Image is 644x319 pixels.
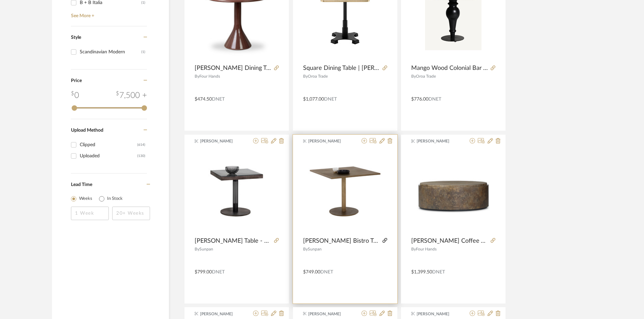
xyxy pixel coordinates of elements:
[303,97,324,102] span: $1,077.00
[71,182,92,187] span: Lead Time
[212,270,225,274] span: DNET
[411,64,488,72] span: Mango Wood Colonial Bar Table | Vical Home [PERSON_NAME]
[195,74,199,78] span: By
[411,149,495,233] img: Kipp Coffee Table
[195,237,271,245] span: [PERSON_NAME] Table - 30" - Square
[71,35,81,40] span: Style
[411,74,416,78] span: By
[80,47,141,57] div: Scandinavian Modern
[195,158,279,225] img: Terry Bistro Table - 30" - Square
[107,195,123,202] label: In Stock
[411,237,488,245] span: [PERSON_NAME] Coffee Table
[428,97,441,102] span: DNET
[137,151,145,161] div: (130)
[411,97,428,102] span: $776.00
[303,64,380,72] span: Square Dining Table | [PERSON_NAME]
[71,207,109,220] input: 1 Week
[303,237,380,245] span: [PERSON_NAME] Bistro Table - 36"
[303,149,387,234] div: 0
[416,74,436,78] span: Oroa Trade
[308,138,351,144] span: [PERSON_NAME]
[137,139,145,150] div: (614)
[112,207,150,220] input: 20+ Weeks
[80,139,137,150] div: Clipped
[195,247,199,251] span: By
[308,311,351,317] span: [PERSON_NAME]
[199,74,220,78] span: Four Hands
[416,247,437,251] span: Four Hands
[195,97,212,102] span: $474.50
[71,78,82,83] span: Price
[432,270,445,274] span: DNET
[71,89,79,102] div: 0
[411,270,432,274] span: $1,399.50
[200,138,243,144] span: [PERSON_NAME]
[199,247,213,251] span: Sunpan
[303,247,308,251] span: By
[303,158,387,225] img: Corina Bistro Table - 36"
[308,247,322,251] span: Sunpan
[141,47,145,57] div: (1)
[200,311,243,317] span: [PERSON_NAME]
[320,270,333,274] span: DNET
[80,151,137,161] div: Uploaded
[212,97,225,102] span: DNET
[79,195,92,202] label: Weeks
[195,64,271,72] span: [PERSON_NAME] Dining Table
[116,89,147,102] div: 7,500 +
[417,311,459,317] span: [PERSON_NAME]
[324,97,337,102] span: DNET
[411,247,416,251] span: By
[71,128,103,133] span: Upload Method
[303,74,308,78] span: By
[69,8,147,19] a: See More +
[195,270,212,274] span: $799.00
[303,270,320,274] span: $749.00
[308,74,328,78] span: Oroa Trade
[417,138,459,144] span: [PERSON_NAME]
